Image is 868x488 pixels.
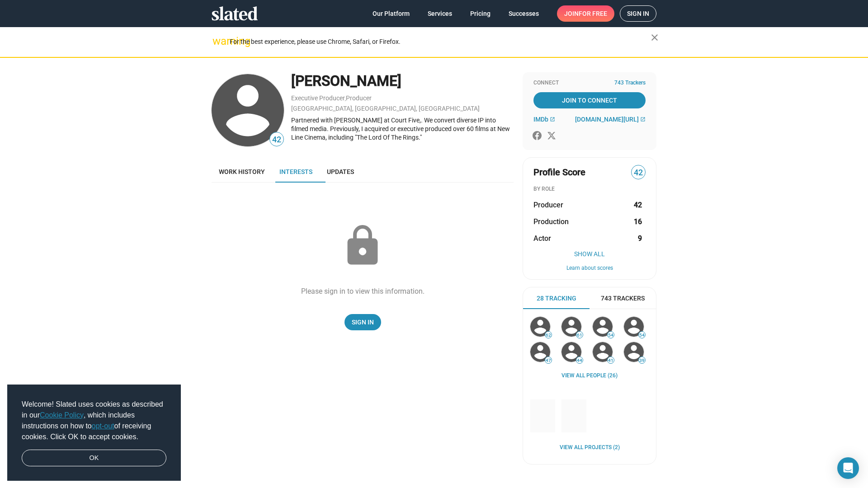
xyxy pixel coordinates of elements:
[634,200,642,210] strong: 42
[545,333,552,338] span: 62
[576,333,583,338] span: 61
[291,71,514,91] div: [PERSON_NAME]
[463,5,498,22] a: Pricing
[608,358,614,363] span: 41
[533,186,646,193] div: BY ROLE
[346,94,372,102] a: Producer
[632,167,645,179] span: 42
[634,217,642,226] strong: 16
[533,200,563,210] span: Producer
[561,372,618,380] a: View all People (26)
[509,5,539,22] span: Successes
[533,250,646,258] button: Show All
[533,217,569,226] span: Production
[212,36,223,47] mat-icon: warning
[291,94,345,102] a: Executive Producer
[533,92,646,108] a: Join To Connect
[576,358,583,363] span: 44
[22,450,166,467] a: dismiss cookie message
[639,333,645,338] span: 54
[340,223,385,268] mat-icon: lock
[608,333,614,338] span: 54
[545,358,552,363] span: 47
[533,80,646,87] div: Connect
[22,399,166,442] span: Welcome! Slated uses cookies as described in our , which includes instructions on how to of recei...
[837,457,859,479] div: Open Intercom Messenger
[301,286,425,296] div: Please sign in to view this information.
[270,134,283,146] span: 42
[327,168,354,175] span: Updates
[560,444,620,451] a: View all Projects (2)
[640,117,646,122] mat-icon: open_in_new
[470,5,491,22] span: Pricing
[533,116,555,123] a: IMDb
[291,105,480,112] a: [GEOGRAPHIC_DATA], [GEOGRAPHIC_DATA], [GEOGRAPHIC_DATA]
[7,385,181,481] div: cookieconsent
[533,166,585,178] span: Profile Score
[620,5,656,22] a: Sign in
[344,314,381,330] a: Sign In
[428,5,452,22] span: Services
[557,5,614,22] a: Joinfor free
[575,116,646,123] a: [DOMAIN_NAME][URL]
[601,294,645,303] span: 743 Trackers
[501,5,546,22] a: Successes
[345,96,346,101] span: ,
[533,116,548,123] span: IMDb
[373,5,410,22] span: Our Platform
[627,6,649,21] span: Sign in
[352,314,374,330] span: Sign In
[533,234,551,243] span: Actor
[550,117,555,122] mat-icon: open_in_new
[40,411,84,419] a: Cookie Policy
[291,116,514,141] div: Partnered with [PERSON_NAME] at Court Five,. We convert diverse IP into filmed media. Previously,...
[320,161,361,183] a: Updates
[212,161,272,183] a: Work history
[535,92,644,108] span: Join To Connect
[579,5,607,22] span: for free
[614,80,646,87] span: 743 Trackers
[575,116,639,123] span: [DOMAIN_NAME][URL]
[365,5,417,22] a: Our Platform
[230,36,651,48] div: For the best experience, please use Chrome, Safari, or Firefox.
[649,32,660,43] mat-icon: close
[219,168,265,175] span: Work history
[638,234,642,243] strong: 9
[420,5,459,22] a: Services
[639,358,645,363] span: 39
[272,161,320,183] a: Interests
[533,265,646,272] button: Learn about scores
[537,294,576,303] span: 28 Tracking
[564,5,607,22] span: Join
[92,422,114,430] a: opt-out
[279,168,312,175] span: Interests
